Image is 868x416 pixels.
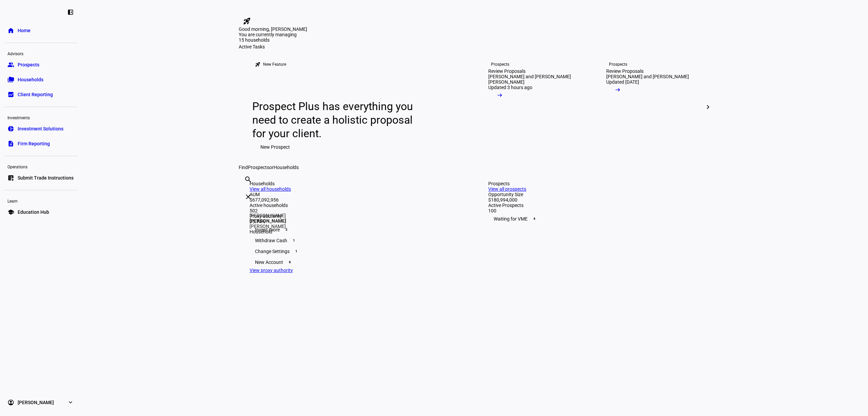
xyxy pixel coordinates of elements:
[252,100,419,140] div: Prospect Plus has everything you need to create a holistic proposal for your client.
[239,37,307,44] div: 15 households
[4,58,77,71] a: groupProspects
[496,92,503,99] mat-icon: arrow_right_alt
[4,112,77,122] div: Investments
[18,399,54,406] span: [PERSON_NAME]
[239,165,711,170] div: Find or
[488,85,532,90] div: Updated 3 hours ago
[18,61,39,68] span: Prospects
[252,140,298,154] button: New Prospect
[7,61,14,68] eth-mat-symbol: group
[239,44,711,49] div: Active Tasks
[4,137,77,150] a: descriptionFirm Reporting
[488,74,579,85] div: [PERSON_NAME] and [PERSON_NAME] [PERSON_NAME]
[67,9,74,16] eth-mat-symbol: left_panel_close
[250,219,461,224] div: 95.74%
[243,17,251,25] mat-icon: rocket_launch
[7,91,14,98] eth-mat-symbol: bid_landscape
[250,213,286,229] div: [PERSON_NAME] [PERSON_NAME]
[7,27,14,34] eth-mat-symbol: home
[250,203,461,208] div: Active households
[4,122,77,136] a: pie_chartInvestment Solutions
[4,196,77,205] div: Learn
[7,76,14,83] eth-mat-symbol: folder_copy
[250,186,291,192] a: View all households
[488,181,700,186] div: Prospects
[67,399,74,406] eth-mat-symbol: expand_more
[244,185,245,193] input: Enter name of prospect or household
[250,197,461,203] div: $677,092,956
[18,140,50,147] span: Firm Reporting
[7,209,14,215] eth-mat-symbol: school
[614,86,621,93] mat-icon: arrow_right_alt
[18,76,43,83] span: Households
[250,224,461,235] div: Invest more
[488,208,700,213] div: 100
[250,246,461,257] div: Change Settings
[532,216,537,222] span: 4
[255,62,260,67] mat-icon: rocket_launch
[704,103,712,111] mat-icon: chevron_right
[606,68,644,74] div: Review Proposals
[18,174,74,181] span: Submit Trade Instructions
[250,268,293,273] a: View proxy authority
[250,208,461,213] div: 502
[18,125,63,132] span: Investment Solutions
[250,192,461,197] div: AUM
[250,235,461,246] div: Withdraw Cash
[4,24,77,37] a: homeHome
[239,32,297,37] span: You are currently managing
[260,140,290,154] span: New Prospect
[4,48,77,58] div: Advisors
[488,197,700,203] div: $180,994,000
[488,186,526,192] a: View all prospects
[250,229,286,234] div: Household
[4,88,77,101] a: bid_landscapeClient Reporting
[595,49,708,165] a: ProspectsReview Proposals[PERSON_NAME] and [PERSON_NAME]Updated [DATE]
[250,213,461,219] div: Proxy authority
[18,91,53,98] span: Client Reporting
[239,26,711,32] div: Good morning, [PERSON_NAME]
[7,399,14,406] eth-mat-symbol: account_circle
[244,193,252,201] mat-icon: clear
[7,140,14,147] eth-mat-symbol: description
[18,27,31,34] span: Home
[488,68,526,74] div: Review Proposals
[606,79,639,85] div: Updated [DATE]
[250,218,286,224] strong: [PERSON_NAME]
[284,227,289,232] span: 2
[250,257,461,268] div: New Account
[488,213,700,224] div: Waiting for VME
[18,209,49,215] span: Education Hub
[7,125,14,132] eth-mat-symbol: pie_chart
[294,249,299,254] span: 1
[488,192,700,197] div: Opportunity Size
[263,62,286,67] div: New Feature
[477,49,590,165] a: ProspectsReview Proposals[PERSON_NAME] and [PERSON_NAME] [PERSON_NAME]Updated 3 hours ago
[4,162,77,171] div: Operations
[488,203,700,208] div: Active Prospects
[244,175,252,184] mat-icon: search
[287,259,293,265] span: 6
[606,74,689,79] div: [PERSON_NAME] and [PERSON_NAME]
[491,62,509,67] div: Prospects
[248,165,269,170] span: Prospects
[7,174,14,181] eth-mat-symbol: list_alt_add
[274,165,299,170] span: Households
[4,73,77,86] a: folder_copyHouseholds
[291,238,297,243] span: 1
[250,181,461,186] div: Households
[609,62,627,67] div: Prospects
